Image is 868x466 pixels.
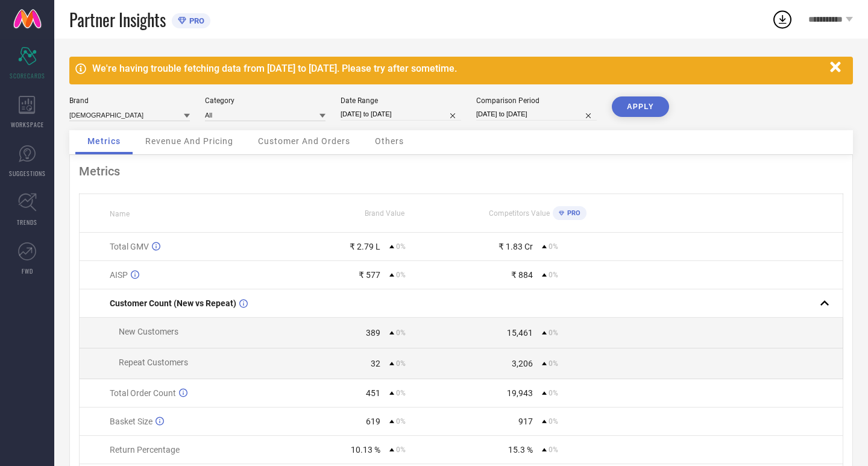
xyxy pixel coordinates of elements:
span: 0% [396,242,406,251]
span: Name [110,210,130,218]
span: 0% [549,329,558,337]
span: 0% [396,446,406,454]
span: Customer Count (New vs Repeat) [110,298,236,308]
div: 451 [366,388,380,398]
div: 10.13 % [351,445,380,455]
div: 32 [371,359,380,368]
div: ₹ 1.83 Cr [498,242,533,251]
span: Total Order Count [110,388,176,398]
div: Brand [69,96,190,105]
span: Competitors Value [489,209,550,218]
span: TRENDS [17,218,37,227]
span: 0% [549,446,558,454]
div: Comparison Period [476,96,597,105]
div: 389 [366,328,380,338]
span: PRO [186,16,204,25]
span: Basket Size [110,417,153,426]
div: Open download list [772,8,793,30]
div: ₹ 577 [359,270,380,280]
div: Date Range [341,96,461,105]
span: 0% [396,417,406,426]
span: 0% [396,329,406,337]
div: ₹ 884 [511,270,533,280]
span: Others [375,136,404,146]
span: Metrics [87,136,121,146]
div: 619 [366,417,380,426]
span: 0% [549,389,558,397]
span: 0% [396,271,406,279]
div: We're having trouble fetching data from [DATE] to [DATE]. Please try after sometime. [92,63,824,74]
input: Select comparison period [476,108,597,121]
div: 15,461 [507,328,533,338]
span: FWD [22,266,33,276]
span: Partner Insights [69,7,166,32]
button: APPLY [612,96,669,117]
span: SUGGESTIONS [9,169,46,178]
div: 917 [518,417,533,426]
span: 0% [396,359,406,368]
div: 15.3 % [508,445,533,455]
div: ₹ 2.79 L [350,242,380,251]
span: AISP [110,270,128,280]
span: Repeat Customers [119,357,188,367]
div: Metrics [79,164,843,178]
span: 0% [396,389,406,397]
span: WORKSPACE [11,120,44,129]
span: SCORECARDS [10,71,45,80]
span: New Customers [119,327,178,336]
span: PRO [564,209,580,217]
span: Revenue And Pricing [145,136,233,146]
div: 19,943 [507,388,533,398]
span: Brand Value [365,209,404,218]
span: Customer And Orders [258,136,350,146]
span: 0% [549,359,558,368]
span: 0% [549,271,558,279]
div: Category [205,96,325,105]
span: 0% [549,242,558,251]
span: 0% [549,417,558,426]
div: 3,206 [512,359,533,368]
input: Select date range [341,108,461,121]
span: Return Percentage [110,445,180,455]
span: Total GMV [110,242,149,251]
